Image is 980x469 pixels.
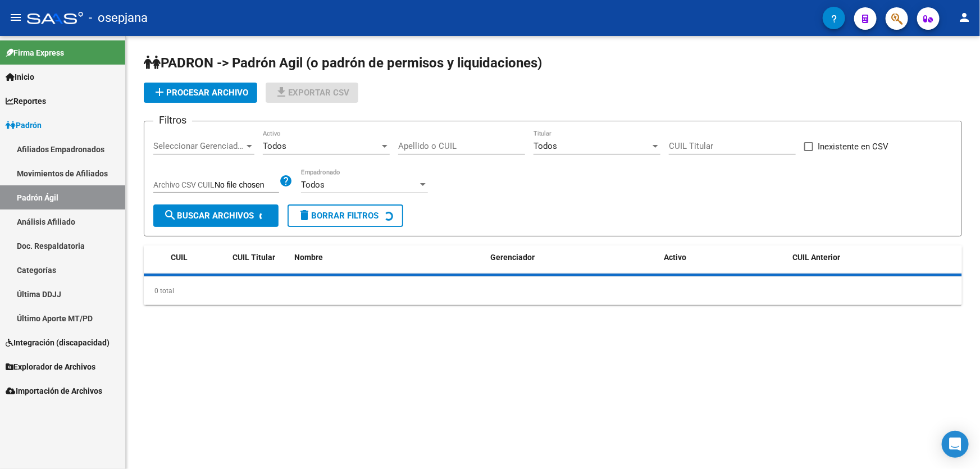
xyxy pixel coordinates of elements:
[6,119,42,131] span: Padrón
[9,11,22,24] mat-icon: menu
[793,253,841,262] span: CUIL Anterior
[490,253,535,262] span: Gerenciador
[153,180,215,189] span: Archivo CSV CUIL
[228,245,290,270] datatable-header-cell: CUIL Titular
[788,245,962,270] datatable-header-cell: CUIL Anterior
[153,112,192,128] h3: Filtros
[233,253,275,262] span: CUIL Titular
[294,253,323,262] span: Nombre
[298,211,379,221] span: Borrar Filtros
[534,141,557,151] span: Todos
[664,253,687,262] span: Activo
[171,253,188,262] span: CUIL
[6,385,102,397] span: Importación de Archivos
[89,6,148,30] span: - osepjana
[166,245,228,270] datatable-header-cell: CUIL
[153,141,244,151] span: Seleccionar Gerenciador
[266,83,358,103] button: Exportar CSV
[279,174,293,188] mat-icon: help
[486,245,659,270] datatable-header-cell: Gerenciador
[818,140,888,153] span: Inexistente en CSV
[153,88,248,98] span: Procesar archivo
[144,83,257,103] button: Procesar archivo
[144,55,542,71] span: PADRON -> Padrón Agil (o padrón de permisos y liquidaciones)
[215,180,279,190] input: Archivo CSV CUIL
[153,85,166,99] mat-icon: add
[6,95,46,107] span: Reportes
[275,85,288,99] mat-icon: file_download
[163,208,177,222] mat-icon: search
[958,11,971,24] mat-icon: person
[6,47,64,59] span: Firma Express
[275,88,349,98] span: Exportar CSV
[6,361,95,373] span: Explorador de Archivos
[144,277,962,305] div: 0 total
[290,245,486,270] datatable-header-cell: Nombre
[6,336,110,349] span: Integración (discapacidad)
[288,204,403,227] button: Borrar Filtros
[163,211,254,221] span: Buscar Archivos
[298,208,311,222] mat-icon: delete
[263,141,286,151] span: Todos
[301,180,325,190] span: Todos
[942,431,969,458] div: Open Intercom Messenger
[153,204,279,227] button: Buscar Archivos
[660,245,788,270] datatable-header-cell: Activo
[6,71,34,83] span: Inicio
